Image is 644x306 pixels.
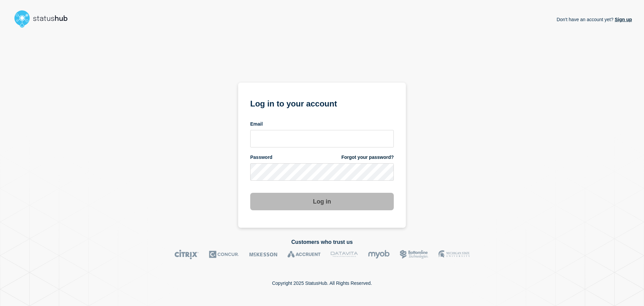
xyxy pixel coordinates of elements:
[250,163,394,181] input: password input
[249,250,277,259] img: McKesson logo
[12,239,632,245] h2: Customers who trust us
[209,250,239,259] img: Concur logo
[556,11,632,28] p: Don't have an account yet?
[400,250,428,259] img: Bottomline logo
[368,250,390,259] img: myob logo
[250,97,394,109] h1: Log in to your account
[272,280,372,286] p: Copyright 2025 StatusHub. All Rights Reserved.
[331,250,358,259] img: DataVita logo
[250,154,272,161] span: Password
[438,250,470,259] img: MSU logo
[12,8,76,30] img: StatusHub logo
[250,193,394,210] button: Log in
[250,130,394,147] input: email input
[341,154,394,161] a: Forgot your password?
[250,121,263,127] span: Email
[613,17,632,22] a: Sign up
[287,250,321,259] img: Accruent logo
[174,250,199,259] img: Citrix logo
